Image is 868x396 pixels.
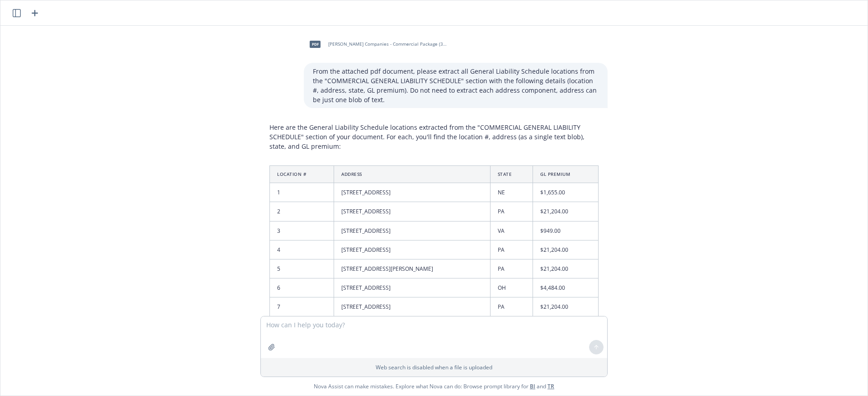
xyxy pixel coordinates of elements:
[490,202,533,221] td: PA
[533,183,599,202] td: $1,655.00
[328,41,447,47] span: [PERSON_NAME] Companies - Commercial Package (3).pdf
[490,278,533,297] td: OH
[490,183,533,202] td: NE
[270,202,334,221] td: 2
[270,278,334,297] td: 6
[533,259,599,278] td: $21,204.00
[270,297,334,316] td: 7
[270,259,334,278] td: 5
[533,221,599,240] td: $949.00
[313,66,599,104] p: From the attached pdf document, please extract all General Liability Schedule locations from the ...
[304,33,448,56] div: pdf[PERSON_NAME] Companies - Commercial Package (3).pdf
[334,240,491,259] td: [STREET_ADDRESS]
[334,202,491,221] td: [STREET_ADDRESS]
[269,123,599,151] p: Here are the General Liability Schedule locations extracted from the "COMMERCIAL GENERAL LIABILIT...
[334,221,491,240] td: [STREET_ADDRESS]
[4,377,864,396] span: Nova Assist can make mistakes. Explore what Nova can do: Browse prompt library for and
[547,382,554,390] a: TR
[490,259,533,278] td: PA
[490,297,533,316] td: PA
[533,240,599,259] td: $21,204.00
[334,297,491,316] td: [STREET_ADDRESS]
[530,382,535,390] a: BI
[334,166,491,183] th: Address
[334,278,491,297] td: [STREET_ADDRESS]
[310,41,321,47] span: pdf
[334,259,491,278] td: [STREET_ADDRESS][PERSON_NAME]
[490,240,533,259] td: PA
[533,278,599,297] td: $4,484.00
[533,297,599,316] td: $21,204.00
[266,363,602,371] p: Web search is disabled when a file is uploaded
[533,166,599,183] th: GL Premium
[270,183,334,202] td: 1
[270,166,334,183] th: Location #
[270,240,334,259] td: 4
[334,183,491,202] td: [STREET_ADDRESS]
[270,221,334,240] td: 3
[533,202,599,221] td: $21,204.00
[490,221,533,240] td: VA
[490,166,533,183] th: State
